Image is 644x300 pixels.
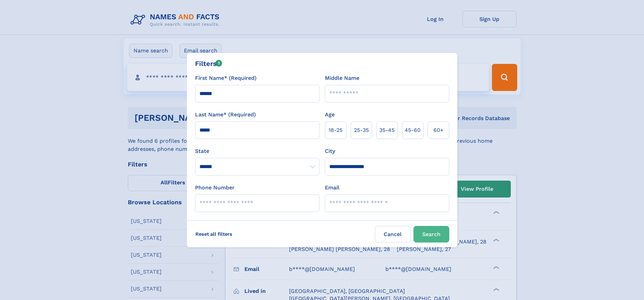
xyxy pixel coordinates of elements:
div: Filters [195,59,222,69]
label: Phone Number [195,184,235,192]
label: Middle Name [325,74,359,82]
label: City [325,147,335,155]
span: 60+ [433,126,444,134]
label: Cancel [375,226,411,243]
label: Email [325,184,339,192]
button: Search [413,226,449,243]
span: 35‑45 [379,126,395,134]
span: 25‑35 [354,126,369,134]
label: Age [325,111,335,119]
span: 18‑25 [329,126,342,134]
label: Last Name* (Required) [195,111,256,119]
label: Reset all filters [191,226,237,242]
label: State [195,147,319,155]
label: First Name* (Required) [195,74,257,82]
span: 45‑60 [405,126,421,134]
